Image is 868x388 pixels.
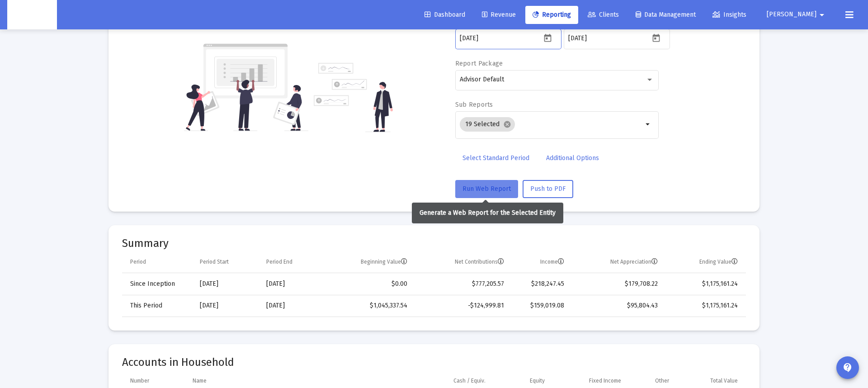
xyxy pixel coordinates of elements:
button: Push to PDF [523,180,573,198]
button: [PERSON_NAME] [756,5,838,24]
div: Net Contributions [455,258,504,265]
mat-icon: arrow_drop_down [816,6,827,24]
div: Ending Value [699,258,738,265]
mat-chip-list: Selection [460,115,643,133]
td: $159,019.08 [510,295,571,317]
div: Period Start [200,258,229,265]
div: Income [540,258,564,265]
mat-icon: cancel [503,120,511,128]
td: $179,708.22 [571,273,664,295]
td: Since Inception [122,273,193,295]
div: [DATE] [266,279,316,289]
td: This Period [122,295,193,317]
span: Dashboard [425,11,465,19]
span: Revenue [482,11,516,19]
div: Beginning Value [361,258,407,265]
input: Select a date [568,35,650,42]
div: Equity [530,377,545,384]
mat-chip: 19 Selected [460,117,515,132]
div: Fixed Income [589,377,621,384]
td: Column Ending Value [664,251,746,273]
div: Period [130,258,146,265]
span: Push to PDF [530,185,566,193]
td: -$124,999.81 [414,295,510,317]
div: Period End [266,258,292,265]
input: Select a date [460,35,541,42]
div: [DATE] [266,301,316,310]
span: Data Management [636,11,696,19]
span: [PERSON_NAME] [767,11,816,19]
td: Column Income [510,251,571,273]
mat-icon: arrow_drop_down [643,119,654,130]
td: $1,045,337.54 [323,295,413,317]
td: $218,247.45 [510,273,571,295]
span: Run Web Report [462,185,511,193]
span: Clients [588,11,619,19]
img: Dashboard [14,6,50,24]
a: Clients [580,6,626,24]
td: $1,175,161.24 [664,295,746,317]
div: Name [193,377,207,384]
td: $95,804.43 [571,295,664,317]
div: Net Appreciation [610,258,658,265]
a: Dashboard [417,6,472,24]
td: Column Beginning Value [323,251,413,273]
span: Insights [712,11,746,19]
span: Reporting [533,11,571,19]
td: Column Period [122,251,193,273]
button: Open calendar [650,31,663,44]
td: Column Period Start [193,251,260,273]
span: Select Standard Period [462,154,529,162]
a: Data Management [628,6,703,24]
td: Column Net Appreciation [571,251,664,273]
a: Insights [705,6,754,24]
img: reporting [184,43,308,132]
div: [DATE] [200,301,254,310]
img: reporting-alt [314,63,393,132]
a: Reporting [525,6,578,24]
div: [DATE] [200,279,254,289]
td: Column Net Contributions [414,251,510,273]
mat-card-title: Summary [122,239,746,248]
td: $777,205.57 [414,273,510,295]
label: Sub Reports [455,101,493,109]
div: Other [655,377,669,384]
button: Run Web Report [455,180,518,198]
div: Total Value [710,377,738,384]
mat-card-title: Accounts in Household [122,358,746,367]
td: $1,175,161.24 [664,273,746,295]
td: Column Period End [260,251,323,273]
span: Advisor Default [460,76,504,83]
label: Report Package [455,60,503,67]
span: Additional Options [546,154,599,162]
button: Open calendar [541,31,554,44]
mat-icon: contact_support [842,362,853,373]
td: $0.00 [323,273,413,295]
a: Revenue [475,6,523,24]
div: Number [130,377,149,384]
div: Data grid [122,251,746,317]
div: Cash / Equiv. [453,377,486,384]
